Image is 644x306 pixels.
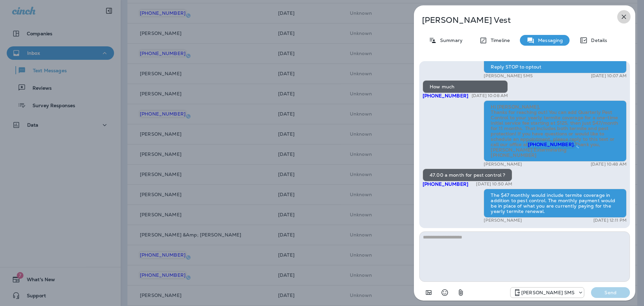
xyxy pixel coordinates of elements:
[484,73,532,79] p: [PERSON_NAME] SMS
[593,218,627,223] p: [DATE] 12:11 PM
[423,93,468,99] span: [PHONE_NUMBER]
[423,181,468,187] span: [PHONE_NUMBER]
[476,181,512,187] p: [DATE] 10:50 AM
[472,93,508,98] p: [DATE] 10:08 AM
[528,141,575,147] span: [PHONE_NUMBER].
[437,38,463,43] p: Summary
[484,218,522,223] p: [PERSON_NAME]
[511,289,584,297] div: +1 (757) 760-3335
[484,189,627,218] div: The $47 monthly would include termite coverage in addition to pest control. The monthly payment w...
[487,38,510,43] p: Timeline
[588,38,607,43] p: Details
[591,73,627,79] p: [DATE] 10:07 AM
[535,38,563,43] p: Messaging
[438,286,451,299] button: Select an emoji
[422,15,605,25] p: [PERSON_NAME] Vest
[491,104,620,158] span: Hi [PERSON_NAME], Thanks for reaching out! You can add Quarterly Pest Control to your yearly term...
[423,80,508,93] div: How much
[423,169,512,181] div: 47.00 a month for pest control ?
[422,286,435,299] button: Add in a premade template
[521,290,575,295] p: [PERSON_NAME] SMS
[591,162,627,167] p: [DATE] 10:48 AM
[484,162,522,167] p: [PERSON_NAME]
